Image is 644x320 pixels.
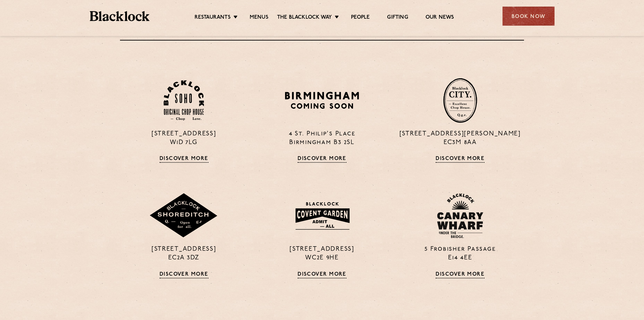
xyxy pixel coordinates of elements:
[396,130,524,147] p: [STREET_ADDRESS][PERSON_NAME] EC3M 8AA
[503,7,555,26] div: Book Now
[160,272,208,278] a: Discover More
[351,14,370,22] a: People
[258,245,386,263] p: [STREET_ADDRESS] WC2E 9HE
[164,80,204,121] img: Soho-stamp-default.svg
[120,130,248,147] p: [STREET_ADDRESS] W1D 7LG
[298,156,346,163] a: Discover More
[160,156,208,163] a: Discover More
[426,14,454,22] a: Our News
[284,89,360,111] img: BIRMINGHAM-P22_-e1747915156957.png
[277,14,332,22] a: The Blacklock Way
[195,14,231,22] a: Restaurants
[120,245,248,263] p: [STREET_ADDRESS] EC2A 3DZ
[436,272,484,278] a: Discover More
[443,78,477,123] img: City-stamp-default.svg
[149,193,218,238] img: Shoreditch-stamp-v2-default.svg
[289,198,355,234] img: BLA_1470_CoventGarden_Website_Solid.svg
[437,193,483,238] img: BL_CW_Logo_Website.svg
[90,11,150,21] img: BL_Textured_Logo-footer-cropped.svg
[436,156,484,163] a: Discover More
[250,14,268,22] a: Menus
[298,272,346,278] a: Discover More
[396,245,524,263] p: 5 Frobisher Passage E14 4EE
[258,130,386,147] p: 4 St. Philip's Place Birmingham B3 2SL
[387,14,408,22] a: Gifting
